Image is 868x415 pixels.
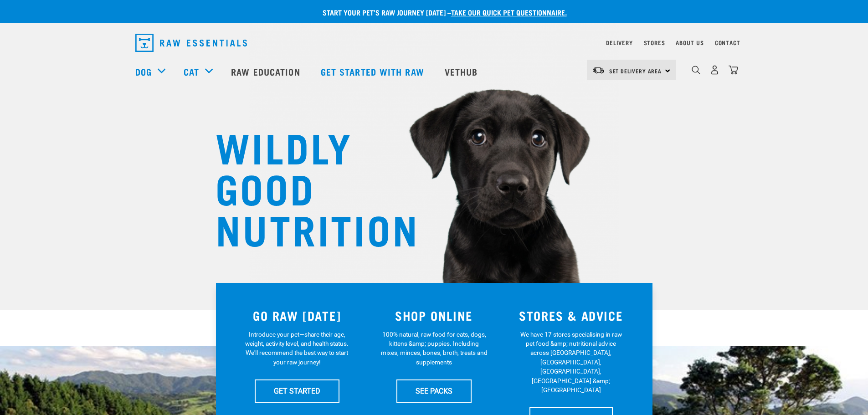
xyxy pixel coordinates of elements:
[135,65,152,78] a: Dog
[606,41,632,44] a: Delivery
[128,30,740,56] nav: dropdown navigation
[234,308,360,323] h3: GO RAW [DATE]
[312,53,436,90] a: Get started with Raw
[508,308,634,323] h3: STORES & ADVICE
[692,66,700,74] img: home-icon-1@2x.png
[436,53,489,90] a: Vethub
[396,379,472,402] a: SEE PACKS
[609,69,662,72] span: Set Delivery Area
[592,66,605,74] img: van-moving.png
[243,330,350,367] p: Introduce your pet—share their age, weight, activity level, and health status. We'll recommend th...
[715,41,740,44] a: Contact
[222,53,311,90] a: Raw Education
[676,41,704,44] a: About Us
[644,41,665,44] a: Stores
[255,379,339,402] a: GET STARTED
[184,65,199,78] a: Cat
[518,330,625,395] p: We have 17 stores specialising in raw pet food &amp; nutritional advice across [GEOGRAPHIC_DATA],...
[729,65,738,75] img: home-icon@2x.png
[380,330,488,367] p: 100% natural, raw food for cats, dogs, kittens &amp; puppies. Including mixes, minces, bones, bro...
[451,10,567,14] a: take our quick pet questionnaire.
[371,308,497,323] h3: SHOP ONLINE
[710,65,719,75] img: user.png
[216,125,398,248] h1: WILDLY GOOD NUTRITION
[135,34,247,52] img: Raw Essentials Logo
